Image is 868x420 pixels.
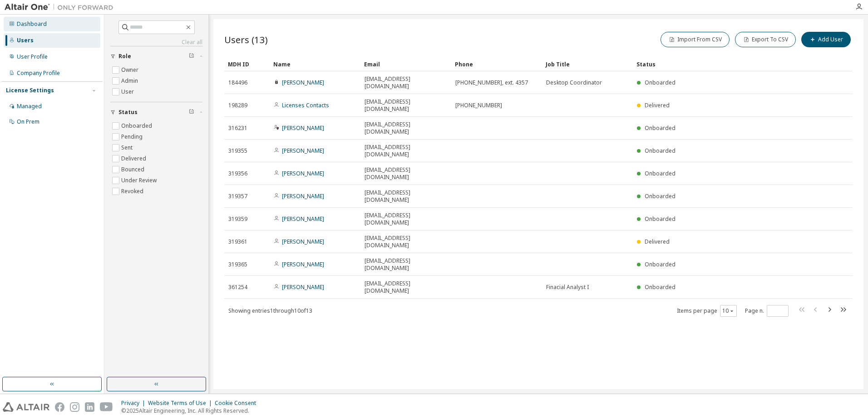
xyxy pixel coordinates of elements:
label: Onboarded [121,120,154,131]
a: Clear all [110,39,202,46]
span: 319359 [228,215,247,223]
span: 316231 [228,125,247,132]
span: [EMAIL_ADDRESS][DOMAIN_NAME] [365,235,447,249]
a: [PERSON_NAME] [282,170,324,177]
span: Onboarded [645,260,676,268]
span: Onboarded [645,170,676,177]
span: [PHONE_NUMBER] [455,102,502,109]
span: [PHONE_NUMBER], ext. 4357 [455,79,528,86]
button: Status [110,102,202,122]
span: Onboarded [645,283,676,291]
div: User Profile [17,53,48,60]
div: Email [364,57,448,71]
span: 361254 [228,284,247,291]
span: Clear filter [189,109,194,116]
span: 198289 [228,102,247,109]
a: [PERSON_NAME] [282,215,324,223]
span: [EMAIL_ADDRESS][DOMAIN_NAME] [365,144,447,158]
span: Onboarded [645,192,676,200]
span: Clear filter [189,53,194,60]
button: 10 [722,307,735,315]
img: Altair One [5,3,118,12]
label: Revoked [121,186,145,197]
label: Pending [121,131,144,142]
div: Users [17,37,34,44]
div: License Settings [6,87,54,94]
span: Delivered [645,238,670,245]
span: Status [118,109,138,116]
div: Managed [17,103,42,110]
div: Company Profile [17,70,60,77]
button: Add User [801,32,851,47]
span: 319361 [228,238,247,245]
span: 319357 [228,193,247,200]
span: [EMAIL_ADDRESS][DOMAIN_NAME] [365,212,447,226]
span: Onboarded [645,215,676,223]
div: Website Terms of Use [148,400,215,407]
a: [PERSON_NAME] [282,79,324,86]
img: youtube.svg [100,402,113,412]
button: Export To CSV [735,32,796,47]
label: Admin [121,75,140,86]
label: Owner [121,65,140,75]
div: MDH ID [228,57,266,71]
span: Onboarded [645,124,676,132]
span: Delivered [645,101,670,109]
div: Cookie Consent [215,400,261,407]
span: [EMAIL_ADDRESS][DOMAIN_NAME] [365,280,447,295]
div: On Prem [17,118,39,125]
a: [PERSON_NAME] [282,124,324,132]
label: User [121,86,136,97]
span: Finacial Analyst I [546,284,589,291]
span: Role [118,53,131,60]
span: 319356 [228,170,247,177]
span: [EMAIL_ADDRESS][DOMAIN_NAME] [365,121,447,135]
span: 319355 [228,147,247,155]
span: Users (13) [224,33,268,46]
span: Onboarded [645,147,676,155]
label: Under Review [121,175,158,186]
a: [PERSON_NAME] [282,147,324,155]
label: Bounced [121,164,146,175]
span: [EMAIL_ADDRESS][DOMAIN_NAME] [365,257,447,272]
span: [EMAIL_ADDRESS][DOMAIN_NAME] [365,75,447,90]
span: Items per page [677,305,737,317]
a: [PERSON_NAME] [282,260,324,268]
button: Import From CSV [661,32,730,47]
label: Delivered [121,153,148,164]
div: Phone [455,57,538,71]
img: instagram.svg [70,402,79,412]
img: facebook.svg [55,402,64,412]
div: Dashboard [17,20,47,28]
div: Name [273,57,357,71]
span: 319365 [228,261,247,268]
a: [PERSON_NAME] [282,192,324,200]
a: [PERSON_NAME] [282,283,324,291]
span: [EMAIL_ADDRESS][DOMAIN_NAME] [365,98,447,113]
span: Page n. [745,305,789,317]
img: altair_logo.svg [3,402,49,412]
p: © 2025 Altair Engineering, Inc. All Rights Reserved. [121,407,261,415]
div: Privacy [121,400,148,407]
div: Job Title [546,57,629,71]
label: Sent [121,142,134,153]
div: Status [636,57,805,71]
img: linkedin.svg [85,402,94,412]
span: 184496 [228,79,247,86]
button: Role [110,46,202,66]
span: Onboarded [645,79,676,86]
span: Showing entries 1 through 10 of 13 [228,307,312,315]
span: Desktop Coordinator [546,79,602,86]
span: [EMAIL_ADDRESS][DOMAIN_NAME] [365,166,447,181]
span: [EMAIL_ADDRESS][DOMAIN_NAME] [365,189,447,204]
a: [PERSON_NAME] [282,238,324,245]
a: Licenses Contacts [282,101,329,109]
